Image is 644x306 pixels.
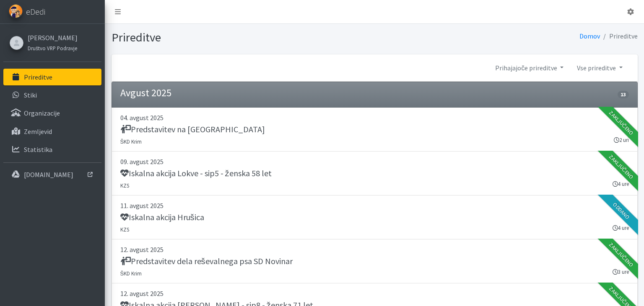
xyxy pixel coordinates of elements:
[120,138,142,145] small: ŠKD Krim
[24,170,73,179] p: [DOMAIN_NAME]
[112,30,371,45] h1: Prireditve
[24,145,52,154] p: Statistika
[112,152,638,195] a: 09. avgust 2025 Iskalna akcija Lokve - sip5 - ženska 58 let KZS 4 ure Zaključeno
[618,91,628,98] span: 13
[120,113,629,123] p: 04. avgust 2025
[112,108,638,152] a: 04. avgust 2025 Predstavitev na [GEOGRAPHIC_DATA] ŠKD Krim 2 uri Zaključeno
[570,59,629,76] a: Vse prireditve
[24,73,52,81] p: Prireditve
[120,288,629,298] p: 12. avgust 2025
[9,4,23,18] img: eDedi
[28,33,78,43] a: [PERSON_NAME]
[120,256,293,266] h5: Predstavitev dela reševalnega psa SD Novinar
[3,69,101,85] a: Prireditve
[26,5,45,18] span: eDedi
[120,168,272,178] h5: Iskalna akcija Lokve - sip5 - ženska 58 let
[3,87,101,103] a: Stiki
[120,201,629,211] p: 11. avgust 2025
[120,124,265,134] h5: Predstavitev na [GEOGRAPHIC_DATA]
[120,157,629,167] p: 09. avgust 2025
[120,270,142,277] small: ŠKD Krim
[3,166,101,183] a: [DOMAIN_NAME]
[3,141,101,158] a: Statistika
[120,226,129,233] small: KZS
[28,45,77,51] small: Društvo VRP Podravje
[120,244,629,255] p: 12. avgust 2025
[28,43,78,53] a: Društvo VRP Podravje
[600,30,638,42] li: Prireditve
[24,127,52,136] p: Zemljevid
[24,109,60,117] p: Organizacije
[120,212,204,222] h5: Iskalna akcija Hrušica
[3,123,101,140] a: Zemljevid
[3,105,101,121] a: Organizacije
[112,239,638,283] a: 12. avgust 2025 Predstavitev dela reševalnega psa SD Novinar ŠKD Krim 3 ure Zaključeno
[579,32,600,40] a: Domov
[488,59,570,76] a: Prihajajoče prireditve
[120,182,129,189] small: KZS
[24,91,37,99] p: Stiki
[120,87,171,99] h4: Avgust 2025
[112,195,638,239] a: 11. avgust 2025 Iskalna akcija Hrušica KZS 4 ure Oddano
